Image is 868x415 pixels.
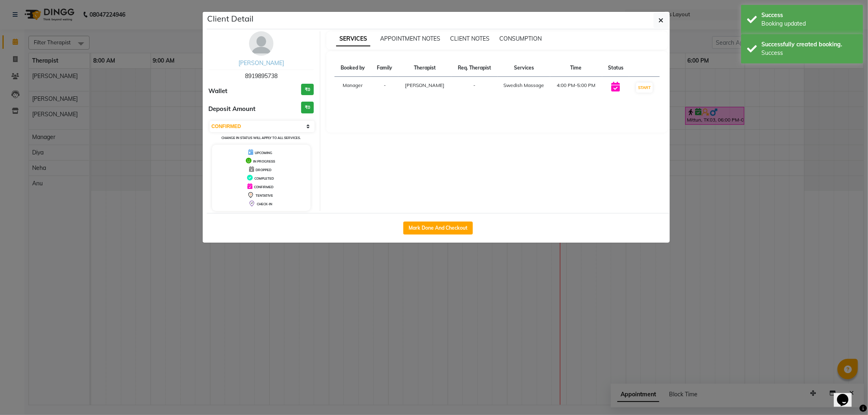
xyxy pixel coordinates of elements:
button: START [636,83,653,93]
span: 8919895738 [245,72,278,80]
span: CHECK-IN [257,202,272,206]
h5: Client Detail [208,13,254,25]
div: Booking updated [761,20,857,28]
span: IN PROGRESS [253,159,275,163]
span: COMPLETED [254,176,274,180]
span: Deposit Amount [209,104,256,114]
span: CONFIRMED [254,185,273,189]
td: - [371,77,398,99]
span: UPCOMING [255,151,272,155]
h3: ₹0 [301,102,314,113]
button: Mark Done And Checkout [403,222,473,235]
div: Success [761,49,857,57]
th: Req. Therapist [451,59,498,77]
span: DROPPED [256,168,271,172]
th: Status [602,59,630,77]
th: Booked by [335,59,371,77]
img: avatar [249,31,273,56]
iframe: chat widget [834,382,860,407]
th: Time [550,59,602,77]
a: [PERSON_NAME] [238,59,284,67]
div: Successfully created booking. [761,40,857,49]
span: TENTATIVE [256,193,273,198]
div: Swedish Massage [503,82,545,89]
span: CLIENT NOTES [450,35,490,42]
th: Therapist [398,59,451,77]
th: Family [371,59,398,77]
td: Manager [335,77,371,99]
span: SERVICES [336,32,370,46]
td: 4:00 PM-5:00 PM [550,77,602,99]
th: Services [498,59,550,77]
h3: ₹0 [301,84,314,96]
span: [PERSON_NAME] [405,82,444,88]
small: Change in status will apply to all services. [221,136,301,140]
td: - [451,77,498,99]
span: Wallet [209,87,228,96]
span: CONSUMPTION [499,35,542,42]
span: APPOINTMENT NOTES [380,35,440,42]
div: Success [761,11,857,20]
